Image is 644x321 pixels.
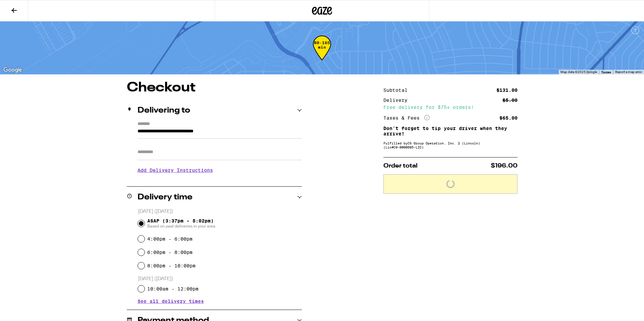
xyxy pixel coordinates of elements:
[138,178,302,183] p: We'll contact you at [PHONE_NUMBER] when we arrive
[383,141,518,149] div: Fulfilled by CS Group Operation, Inc. 2 (Lincoln) (Lic# C9-0000685-LIC )
[499,116,518,120] div: $65.00
[138,208,302,215] p: [DATE] ([DATE])
[496,88,518,92] div: $131.00
[383,115,430,121] div: Taxes & Fees
[601,70,611,74] a: Terms
[2,66,24,74] img: Google
[147,250,193,255] label: 6:00pm - 8:00pm
[147,263,196,268] label: 8:00pm - 10:00pm
[383,163,418,169] span: Order total
[147,236,193,242] label: 4:00pm - 6:00pm
[560,70,597,74] span: Map data ©2025 Google
[147,223,215,229] span: Based on past deliveries in your area
[4,5,48,10] span: Hi. Need any help?
[138,276,302,282] p: [DATE] ([DATE])
[383,88,412,92] div: Subtotal
[383,105,518,110] div: Free delivery for $75+ orders!
[147,286,199,292] label: 10:00am - 12:00pm
[491,163,518,169] span: $196.00
[138,193,193,201] h2: Delivery time
[127,81,302,94] h1: Checkout
[383,126,518,136] p: Don't forget to tip your driver when they arrive!
[313,41,331,66] div: 80-165 min
[383,98,412,103] div: Delivery
[138,107,190,115] h2: Delivering to
[615,70,642,74] a: Report a map error
[138,163,302,178] h3: Add Delivery Instructions
[502,98,518,103] div: $5.00
[138,299,204,304] button: See all delivery times
[2,66,24,74] a: Open this area in Google Maps (opens a new window)
[147,218,215,229] span: ASAP (3:37pm - 5:02pm)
